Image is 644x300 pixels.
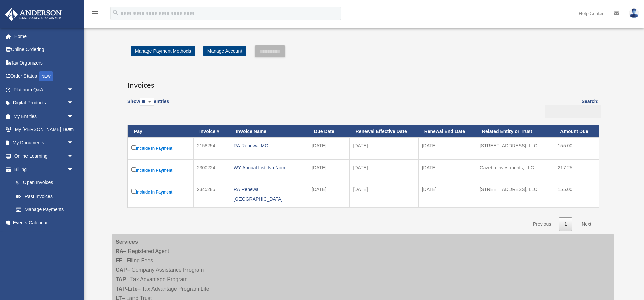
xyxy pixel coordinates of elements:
strong: RA [116,248,123,254]
td: [DATE] [418,137,476,159]
a: Billingarrow_drop_down [5,163,80,176]
td: 2300224 [193,159,230,181]
a: Platinum Q&Aarrow_drop_down [5,83,84,96]
div: WY Annual List, No Nom [234,163,304,172]
div: RA Renewal MO [234,141,304,151]
td: [DATE] [350,181,418,207]
a: Next [577,217,596,231]
td: 155.00 [554,137,599,159]
th: Due Date: activate to sort column ascending [308,125,350,138]
td: [STREET_ADDRESS], LLC [476,137,554,159]
input: Include in Payment [131,145,136,150]
td: [STREET_ADDRESS], LLC [476,181,554,207]
strong: TAP [116,276,126,282]
input: Search: [545,105,601,118]
th: Invoice #: activate to sort column ascending [193,125,230,138]
i: menu [91,9,99,17]
a: Past Invoices [9,189,80,203]
span: arrow_drop_down [67,96,80,110]
a: 1 [559,217,572,231]
select: Showentries [140,98,154,106]
img: Anderson Advisors Platinum Portal [3,8,64,21]
th: Related Entity or Trust: activate to sort column ascending [476,125,554,138]
th: Pay: activate to sort column descending [128,125,193,138]
a: Order StatusNEW [5,70,84,83]
a: Tax Organizers [5,56,84,70]
label: Include in Payment [131,144,190,153]
td: 155.00 [554,181,599,207]
td: 2345285 [193,181,230,207]
a: Previous [528,217,556,231]
h3: Invoices [127,74,599,90]
td: [DATE] [308,137,350,159]
td: 217.25 [554,159,599,181]
th: Renewal End Date: activate to sort column ascending [418,125,476,138]
label: Show entries [127,97,169,113]
td: Gazebo Investments, LLC [476,159,554,181]
span: $ [20,179,23,187]
label: Include in Payment [131,188,190,196]
div: RA Renewal [GEOGRAPHIC_DATA] [234,185,304,204]
a: My Entitiesarrow_drop_down [5,110,84,123]
span: arrow_drop_down [67,123,80,137]
span: arrow_drop_down [67,149,80,163]
span: arrow_drop_down [67,163,80,176]
td: 2158254 [193,137,230,159]
input: Include in Payment [131,167,136,172]
i: search [112,9,119,16]
a: Digital Productsarrow_drop_down [5,96,84,110]
a: $Open Invoices [9,176,77,190]
a: Online Ordering [5,43,84,56]
th: Invoice Name: activate to sort column ascending [230,125,308,138]
td: [DATE] [308,181,350,207]
td: [DATE] [350,137,418,159]
td: [DATE] [418,181,476,207]
a: My [PERSON_NAME] Teamarrow_drop_down [5,123,84,136]
input: Include in Payment [131,189,136,194]
a: Manage Account [203,46,246,56]
td: [DATE] [350,159,418,181]
strong: Services [116,239,138,245]
label: Include in Payment [131,166,190,174]
td: [DATE] [418,159,476,181]
a: Events Calendar [5,216,84,229]
a: Online Learningarrow_drop_down [5,149,84,163]
a: My Documentsarrow_drop_down [5,136,84,149]
strong: TAP-Lite [116,286,138,292]
strong: FF [116,258,122,263]
td: [DATE] [308,159,350,181]
a: Manage Payments [9,203,80,216]
span: arrow_drop_down [67,136,80,150]
img: User Pic [629,8,639,18]
strong: CAP [116,267,127,273]
span: arrow_drop_down [67,83,80,97]
label: Search: [543,97,599,118]
th: Renewal Effective Date: activate to sort column ascending [350,125,418,138]
a: menu [91,12,99,17]
a: Home [5,30,84,43]
th: Amount Due: activate to sort column ascending [554,125,599,138]
a: Manage Payment Methods [131,46,195,56]
div: NEW [39,71,53,81]
span: arrow_drop_down [67,110,80,123]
